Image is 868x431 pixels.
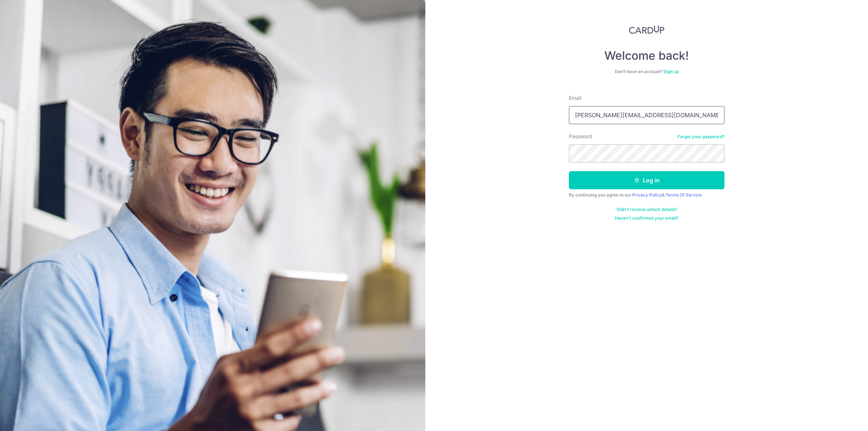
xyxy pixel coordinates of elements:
[677,134,724,140] a: Forgot your password?
[632,192,662,198] a: Privacy Policy
[665,192,702,198] a: Terms Of Service
[569,133,592,140] label: Password
[664,69,679,74] a: Sign up
[617,207,677,212] a: Didn't receive unlock details?
[569,48,724,63] h4: Welcome back!
[569,94,581,102] label: Email
[569,171,724,189] button: Log in
[569,192,724,198] div: By continuing you agree to our &
[629,25,664,34] img: CardUp Logo
[569,69,724,75] div: Don’t have an account?
[615,215,678,221] a: Haven't confirmed your email?
[569,106,724,124] input: Enter your Email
